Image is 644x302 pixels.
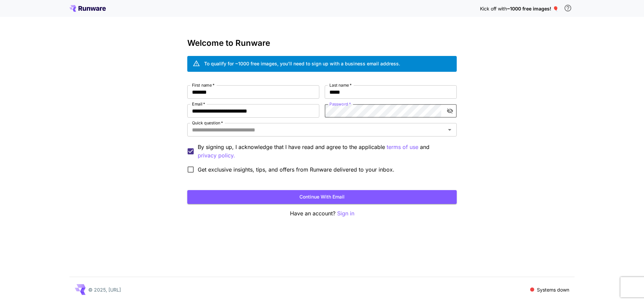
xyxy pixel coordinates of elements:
[198,143,451,160] p: By signing up, I acknowledge that I have read and agree to the applicable and
[204,60,400,67] div: To qualify for ~1000 free images, you’ll need to sign up with a business email address.
[187,190,457,204] button: Continue with email
[387,143,418,151] button: By signing up, I acknowledge that I have read and agree to the applicable and privacy policy.
[329,82,352,88] label: Last name
[192,82,215,88] label: First name
[444,105,456,117] button: toggle password visibility
[198,165,394,174] span: Get exclusive insights, tips, and offers from Runware delivered to your inbox.
[192,120,223,126] label: Quick question
[387,143,418,151] p: terms of use
[537,286,569,293] p: Systems down
[187,209,457,218] p: Have an account?
[561,1,575,15] button: In order to qualify for free credit, you need to sign up with a business email address and click ...
[198,151,235,160] p: privacy policy.
[88,286,121,293] p: © 2025, [URL]
[329,101,351,107] label: Password
[337,209,354,218] button: Sign in
[480,6,507,11] span: Kick off with
[507,6,558,11] span: ~1000 free images! 🎈
[187,38,457,48] h3: Welcome to Runware
[198,151,235,160] button: By signing up, I acknowledge that I have read and agree to the applicable terms of use and
[445,125,454,134] button: Open
[192,101,205,107] label: Email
